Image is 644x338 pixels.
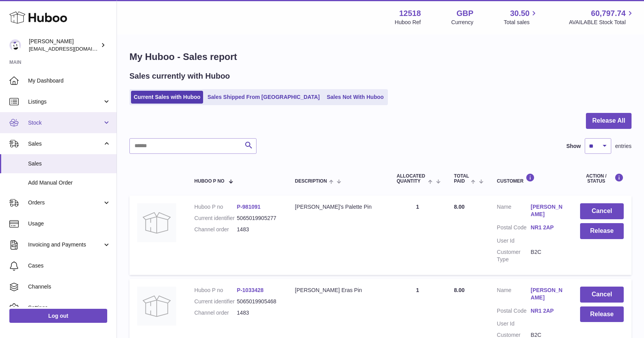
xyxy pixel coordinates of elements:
[295,203,381,211] div: [PERSON_NAME]’s Palette Pin
[531,307,564,315] a: NR1 2AP
[580,287,624,303] button: Cancel
[205,91,322,104] a: Sales Shipped From [GEOGRAPHIC_DATA]
[28,283,111,290] span: Channels
[195,309,237,317] dt: Channel order
[237,309,280,317] dd: 1483
[28,199,103,206] span: Orders
[295,287,381,294] div: [PERSON_NAME] Eras Pin
[9,39,21,51] img: caitlin@fancylamp.co
[195,298,237,305] dt: Current identifier
[28,241,103,248] span: Invoicing and Payments
[195,215,237,222] dt: Current identifier
[324,91,386,104] a: Sales Not With Huboo
[9,309,107,323] a: Log out
[237,298,280,305] dd: 5065019905468
[586,113,632,129] button: Release All
[497,320,531,327] dt: User Id
[28,262,111,269] span: Cases
[399,8,421,19] strong: 12518
[580,203,624,219] button: Cancel
[569,8,635,26] a: 60,797.74 AVAILABLE Stock Total
[531,248,564,263] dd: B2C
[129,51,632,63] h1: My Huboo - Sales report
[195,179,225,184] span: Huboo P no
[504,19,538,26] span: Total sales
[497,248,531,263] dt: Customer Type
[29,46,115,52] span: [EMAIL_ADDRESS][DOMAIN_NAME]
[237,287,264,293] a: P-1033428
[497,287,531,303] dt: Name
[510,8,529,19] span: 30.50
[591,8,626,19] span: 60,797.74
[195,226,237,233] dt: Channel order
[580,306,624,322] button: Release
[28,304,111,312] span: Settings
[580,173,624,184] div: Action / Status
[28,160,111,167] span: Sales
[456,8,473,19] strong: GBP
[28,179,111,187] span: Add Manual Order
[504,8,538,26] a: 30.50 Total sales
[195,287,237,294] dt: Huboo P no
[28,220,111,227] span: Usage
[28,77,111,84] span: My Dashboard
[454,174,469,184] span: Total paid
[29,38,99,53] div: [PERSON_NAME]
[129,71,230,81] h2: Sales currently with Huboo
[131,91,203,104] a: Current Sales with Huboo
[497,203,531,220] dt: Name
[451,19,474,26] div: Currency
[497,173,564,184] div: Customer
[531,287,564,301] a: [PERSON_NAME]
[237,215,280,222] dd: 5065019905277
[569,19,635,26] span: AVAILABLE Stock Total
[195,203,237,211] dt: Huboo P no
[497,237,531,245] dt: User Id
[454,204,465,210] span: 8.00
[497,224,531,233] dt: Postal Code
[237,226,280,233] dd: 1483
[28,140,103,148] span: Sales
[580,223,624,239] button: Release
[566,143,581,150] label: Show
[531,203,564,218] a: [PERSON_NAME]
[531,224,564,231] a: NR1 2AP
[497,307,531,317] dt: Postal Code
[397,174,426,184] span: ALLOCATED Quantity
[295,179,327,184] span: Description
[454,287,465,293] span: 8.00
[389,195,446,275] td: 1
[395,19,421,26] div: Huboo Ref
[615,143,632,150] span: entries
[237,204,261,210] a: P-981091
[28,98,103,106] span: Listings
[137,287,176,326] img: no-photo.jpg
[137,203,176,242] img: no-photo.jpg
[28,119,103,127] span: Stock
